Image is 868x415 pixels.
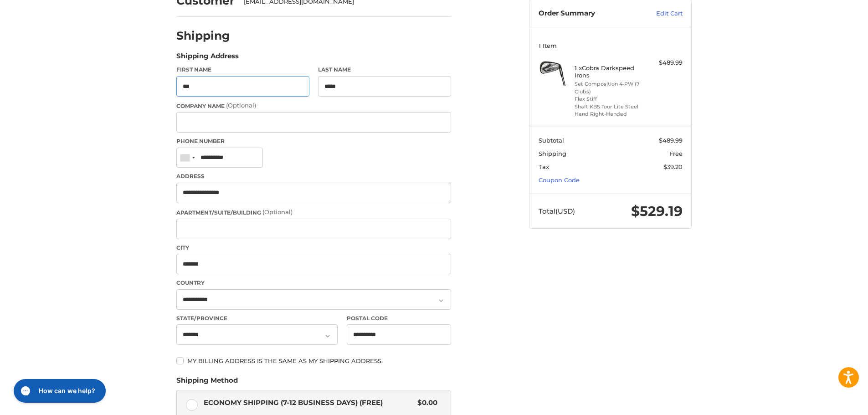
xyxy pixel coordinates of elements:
a: Edit Cart [637,9,683,18]
div: $489.99 [647,58,683,67]
span: Subtotal [539,137,564,144]
h2: Shipping [176,29,230,43]
label: My billing address is the same as my shipping address. [176,357,451,364]
li: Flex Stiff [575,95,644,103]
small: (Optional) [226,102,256,109]
label: Postal Code [347,314,452,323]
label: Address [176,172,451,180]
span: Shipping [539,150,566,157]
span: Total (USD) [539,207,575,215]
li: Hand Right-Handed [575,110,644,118]
span: Free [669,150,683,157]
li: Set Composition 4-PW (7 Clubs) [575,80,644,95]
label: Company Name [176,101,451,110]
label: Phone Number [176,137,451,145]
iframe: Google Customer Reviews [793,390,868,415]
small: (Optional) [262,208,293,215]
label: City [176,244,451,252]
h3: 1 Item [539,42,683,49]
iframe: Gorgias live chat messenger [9,376,108,406]
span: Tax [539,163,549,170]
span: $489.99 [659,137,683,144]
span: $529.19 [631,203,683,220]
span: $0.00 [413,398,437,408]
h4: 1 x Cobra Darkspeed Irons [575,64,644,79]
a: Coupon Code [539,176,580,184]
label: Country [176,279,451,287]
span: $39.20 [663,163,683,170]
label: State/Province [176,314,338,323]
h3: Order Summary [539,9,637,18]
label: Last Name [318,66,451,74]
label: Apartment/Suite/Building [176,208,451,217]
span: Economy Shipping (7-12 Business Days) (Free) [204,398,413,408]
li: Shaft KBS Tour Lite Steel [575,103,644,111]
label: First Name [176,66,309,74]
legend: Shipping Address [176,51,239,66]
legend: Shipping Method [176,375,238,390]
